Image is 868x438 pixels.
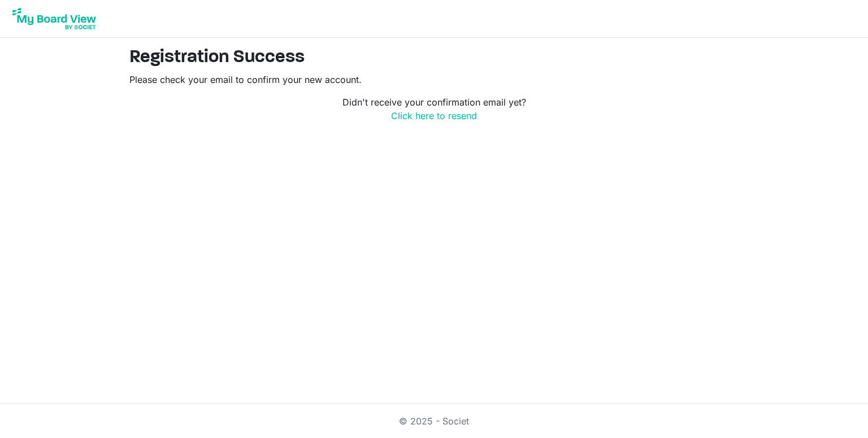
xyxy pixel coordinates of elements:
[391,110,477,121] a: Click here to resend
[129,47,739,68] h2: Registration Success
[129,95,739,122] p: Didn't receive your confirmation email yet?
[9,5,99,33] img: My Board View Logo
[399,415,469,427] a: © 2025 - Societ
[129,73,739,86] p: Please check your email to confirm your new account.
